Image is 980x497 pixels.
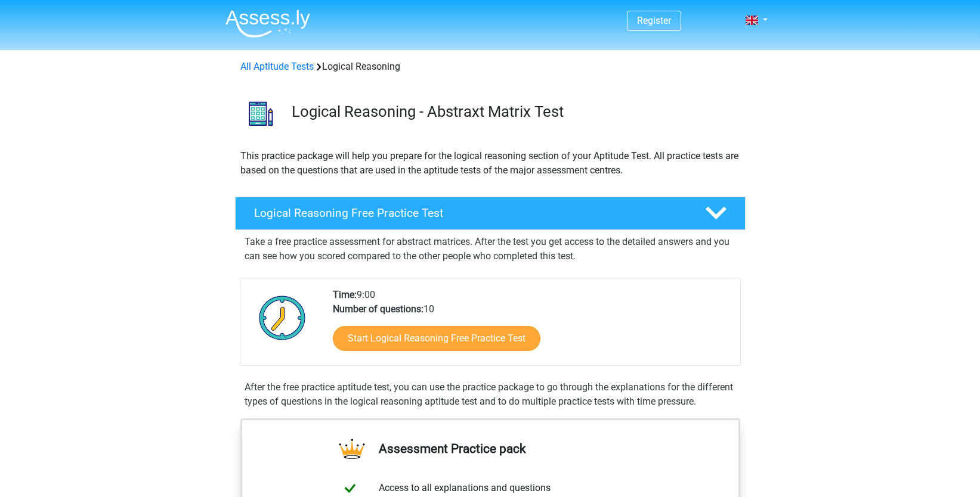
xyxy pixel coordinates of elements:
[236,88,286,139] img: logical reasoning
[333,303,423,315] b: Number of questions:
[333,326,540,351] a: Start Logical Reasoning Free Practice Test
[324,288,740,365] div: 9:00 10
[236,60,745,74] div: Logical Reasoning
[292,102,736,121] h3: Logical Reasoning - Abstraxt Matrix Test
[333,289,357,300] b: Time:
[230,197,750,230] a: Logical Reasoning Free Practice Test
[254,206,686,220] h4: Logical Reasoning Free Practice Test
[240,61,314,72] a: All Aptitude Tests
[225,10,310,38] img: Assessly
[240,380,741,409] div: After the free practice aptitude test, you can use the practice package to go through the explana...
[245,235,736,263] p: Take a free practice assessment for abstract matrices. After the test you get access to the detai...
[637,15,671,26] a: Register
[252,288,313,347] img: Clock
[240,149,740,178] p: This practice package will help you prepare for the logical reasoning section of your Aptitude Te...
